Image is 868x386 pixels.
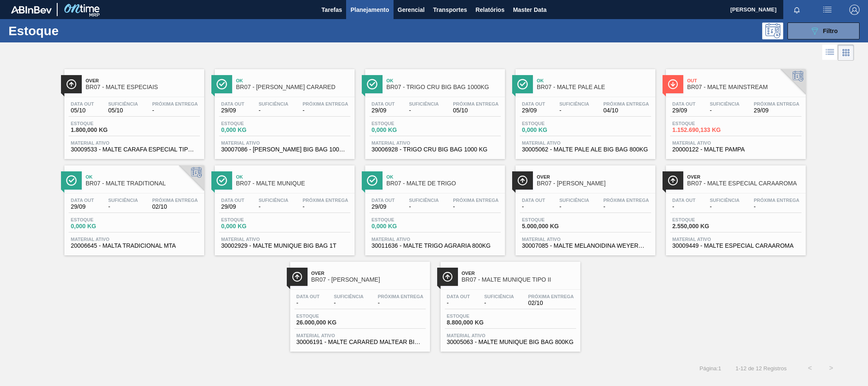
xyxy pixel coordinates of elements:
span: Data out [71,101,94,106]
span: Planejamento [350,5,389,15]
span: 1.152.690,133 KG [672,127,732,133]
span: Data out [71,198,94,203]
span: Suficiência [258,101,288,106]
span: Suficiência [409,101,438,106]
span: 1 - 12 de 12 Registros [734,365,787,372]
span: Material ativo [522,237,649,242]
span: Data out [372,101,395,106]
img: userActions [822,5,832,15]
span: 20000122 - MALTE PAMPA [672,146,799,153]
span: 05/10 [453,107,499,114]
span: Ok [537,78,651,83]
a: ÍconeOkBR07 - TRIGO CRU BIG BAG 1000KGData out29/09Suficiência-Próxima Entrega05/10Estoque0,000 K... [359,63,509,159]
a: ÍconeOutBR07 - MALTE MAINSTREAMData out29/09Suficiência-Próxima Entrega29/09Estoque1.152.690,133 ... [660,63,810,159]
span: 1.800,000 KG [71,127,130,133]
span: - [258,204,288,210]
div: Visão em Cards [838,45,854,61]
span: - [334,300,363,306]
span: 30006191 - MALTE CARARED MALTEAR BIG BAG 1000KG [297,339,424,345]
span: Estoque [221,217,280,222]
span: Data out [447,294,470,299]
span: Over [537,174,651,179]
a: ÍconeOverBR07 - MALTE ESPECIAL CARAAROMAData out-Suficiência-Próxima Entrega-Estoque2.550,000 KGM... [660,159,810,255]
span: Suficiência [108,101,138,106]
img: TNhmsLtSVTkK8tSr43FrP2fwEKptu5GPRR3wAAAABJRU5ErkJggg== [11,6,52,14]
span: Over [462,271,576,276]
span: Estoque [522,217,581,222]
span: Estoque [522,121,581,126]
span: Gerencial [398,5,425,15]
a: ÍconeOkBR07 - MALTE TRADITIONALData out29/09Suficiência-Próxima Entrega02/10Estoque0,000 KGMateri... [58,159,208,255]
span: - [672,204,696,210]
span: Filtro [823,28,838,34]
span: 5.000,000 KG [522,223,581,229]
span: - [484,300,514,306]
img: Logout [849,5,860,15]
span: Suficiência [108,198,138,203]
span: - [409,107,438,114]
span: - [522,204,545,210]
span: 29/09 [372,107,395,114]
span: 05/10 [71,107,94,114]
span: Estoque [372,121,431,126]
span: 2.550,000 KG [672,223,732,229]
button: Filtro [788,22,860,39]
span: Estoque [71,121,130,126]
span: BR07 - MALTE CARARED [311,277,426,283]
img: Ícone [442,271,453,282]
span: 0,000 KG [71,223,130,229]
span: - [409,204,438,210]
span: - [297,300,320,306]
span: Material ativo [672,140,799,145]
span: BR07 - MALTE PALE ALE [537,84,651,90]
img: Ícone [668,79,678,90]
span: 30007086 - MALTE CARARED WEYERMANN BIG BAG 1000 KG [221,146,348,153]
div: Pogramando: nenhum usuário selecionado [762,22,783,39]
a: ÍconeOverBR07 - [PERSON_NAME]Data out-Suficiência-Próxima Entrega-Estoque5.000,000 KGMaterial ati... [509,159,660,255]
span: 0,000 KG [221,223,280,229]
span: Over [311,271,426,276]
span: 30006928 - TRIGO CRU BIG BAG 1000 KG [372,146,499,153]
span: Material ativo [372,237,499,242]
span: BR07 - MALTE WEYERMANN CARARED [236,84,350,90]
span: 29/09 [754,107,799,114]
span: BR07 - MALTE TRADITIONAL [86,180,200,187]
a: ÍconeOkBR07 - MALTE DE TRIGOData out29/09Suficiência-Próxima Entrega-Estoque0,000 KGMaterial ativ... [359,159,509,255]
span: Master Data [513,5,546,15]
img: Ícone [668,175,678,186]
img: Ícone [367,79,377,90]
span: 0,000 KG [372,127,431,133]
span: Próxima Entrega [603,101,649,106]
span: 29/09 [672,107,696,114]
span: - [754,204,799,210]
span: Material ativo [672,237,799,242]
span: 02/10 [528,300,574,306]
span: Data out [672,101,696,106]
span: Ok [236,78,350,83]
span: Material ativo [447,333,574,338]
a: ÍconeOkBR07 - [PERSON_NAME] CARAREDData out29/09Suficiência-Próxima Entrega-Estoque0,000 KGMateri... [208,63,359,159]
span: 29/09 [221,204,244,210]
span: Data out [372,198,395,203]
span: 30007085 - MALTE MELANOIDINA WEYERMANN BIGBAG1000KG [522,243,649,249]
span: 30009533 - MALTE CARAFA ESPECIAL TIPO III WEYERMANN [71,146,198,153]
span: 30009449 - MALTE ESPECIAL CARAAROMA [672,243,799,249]
h1: Estoque [8,26,136,36]
span: Estoque [221,121,280,126]
span: Suficiência [409,198,438,203]
span: Data out [221,101,244,106]
span: Out [687,78,801,83]
span: BR07 - MALTE MAINSTREAM [687,84,801,90]
button: < [799,358,821,379]
span: - [559,107,589,114]
span: Data out [522,101,545,106]
span: Suficiência [258,198,288,203]
span: Material ativo [71,140,198,145]
span: - [302,107,348,114]
span: Próxima Entrega [528,294,574,299]
span: 29/09 [372,204,395,210]
span: Próxima Entrega [603,198,649,203]
span: BR07 - MALTE ESPECIAIS [86,84,200,90]
span: Tarefas [322,5,342,15]
span: 26.000,000 KG [297,319,356,326]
